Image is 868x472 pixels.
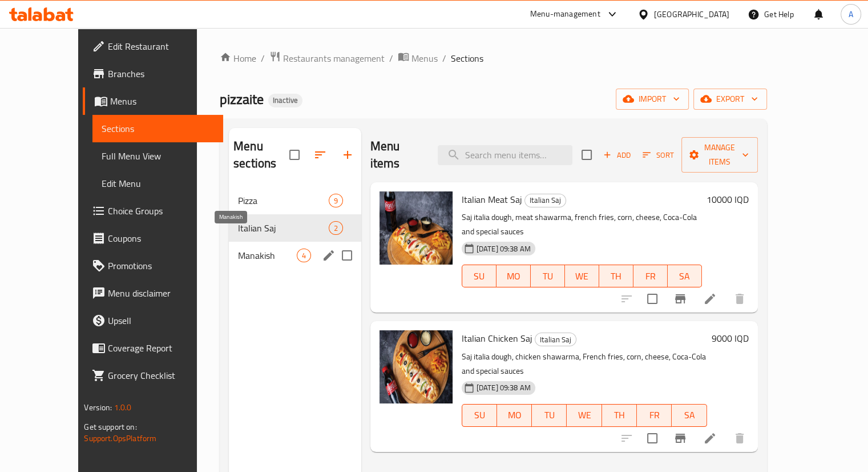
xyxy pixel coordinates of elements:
[329,223,342,234] span: 2
[389,51,393,65] li: /
[565,265,599,287] button: WE
[229,242,361,269] div: Manakish4edit
[668,265,702,287] button: SA
[575,143,599,167] span: Select section
[84,431,156,446] a: Support.OpsPlatform
[599,265,633,287] button: TH
[380,191,453,265] img: Italian Meat Saj
[635,146,681,164] span: Sort items
[268,94,302,107] div: Inactive
[467,268,492,285] span: SU
[370,138,424,172] h2: Menu items
[535,333,576,346] div: Italian Saj
[380,330,453,403] img: Italian Chicken Saj
[467,407,492,423] span: SU
[640,146,677,164] button: Sort
[320,247,337,264] button: edit
[691,141,749,169] span: Manage items
[625,92,680,106] span: import
[108,204,214,218] span: Choice Groups
[525,194,566,207] span: Italian Saj
[84,400,112,415] span: Version:
[102,122,214,135] span: Sections
[451,51,483,65] span: Sections
[83,225,223,252] a: Coupons
[83,60,223,87] a: Branches
[849,8,853,21] span: A
[220,51,256,65] a: Home
[535,268,560,285] span: TU
[497,404,532,427] button: MO
[220,86,264,112] span: pizzaite
[599,146,635,164] button: Add
[676,407,702,423] span: SA
[83,362,223,389] a: Grocery Checklist
[229,187,361,214] div: Pizza9
[442,51,446,65] li: /
[602,404,637,427] button: TH
[633,265,668,287] button: FR
[462,350,707,378] p: Saj italia dough, chicken shawarma, French fries, corn, cheese, Coca-Cola and special sauces
[269,51,385,66] a: Restaurants management
[261,51,265,65] li: /
[703,431,717,445] a: Edit menu item
[229,214,361,242] div: Italian Saj2
[641,407,667,423] span: FR
[238,221,328,235] span: Italian Saj
[108,39,214,53] span: Edit Restaurant
[472,382,535,393] span: [DATE] 09:38 AM
[703,92,758,106] span: export
[640,426,664,450] span: Select to update
[110,94,214,108] span: Menus
[532,404,567,427] button: TU
[681,137,758,173] button: Manage items
[398,51,438,66] a: Menus
[84,419,136,434] span: Get support on:
[672,268,697,285] span: SA
[83,33,223,60] a: Edit Restaurant
[238,249,296,262] span: Manakish
[233,138,289,172] h2: Menu sections
[524,194,566,207] div: Italian Saj
[283,51,385,65] span: Restaurants management
[462,191,522,208] span: Italian Meat Saj
[220,51,766,66] nav: breadcrumb
[108,231,214,245] span: Coupons
[535,333,576,346] span: Italian Saj
[601,149,632,162] span: Add
[329,195,342,206] span: 9
[411,51,438,65] span: Menus
[726,425,753,452] button: delete
[616,89,689,110] button: import
[712,330,749,346] h6: 9000 IQD
[462,330,532,347] span: Italian Chicken Saj
[83,279,223,307] a: Menu disclaimer
[726,285,753,313] button: delete
[667,285,694,313] button: Branch-specific-item
[501,268,526,285] span: MO
[706,191,749,207] h6: 10000 IQD
[472,243,535,254] span: [DATE] 09:38 AM
[667,425,694,452] button: Branch-specific-item
[297,249,311,262] div: items
[462,210,702,239] p: Saj italia dough, meat shawarma, french fries, corn, cheese, Coca-Cola and special sauces
[108,341,214,355] span: Coverage Report
[672,404,706,427] button: SA
[114,400,132,415] span: 1.0.0
[102,149,214,163] span: Full Menu View
[462,265,496,287] button: SU
[83,197,223,225] a: Choice Groups
[638,268,663,285] span: FR
[531,265,565,287] button: TU
[102,177,214,190] span: Edit Menu
[438,145,572,165] input: search
[502,407,527,423] span: MO
[599,146,635,164] span: Add item
[83,252,223,279] a: Promotions
[530,7,600,21] div: Menu-management
[462,404,497,427] button: SU
[607,407,632,423] span: TH
[643,149,674,162] span: Sort
[703,292,717,306] a: Edit menu item
[637,404,672,427] button: FR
